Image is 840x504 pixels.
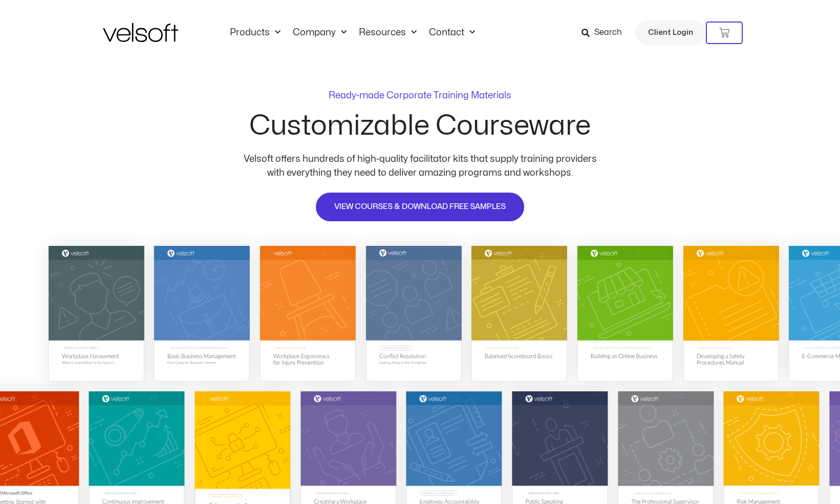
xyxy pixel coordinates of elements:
a: Search [581,24,629,41]
span: Search [594,26,622,39]
img: Velsoft Training Materials [103,23,178,42]
nav: Menu [224,27,481,38]
a: ProductsMenu Toggle [224,27,287,38]
a: Client Login [635,20,706,45]
p: Velsoft offers hundreds of high-quality facilitator kits that supply training providers with ever... [236,152,605,180]
span: Client Login [648,26,693,39]
a: ResourcesMenu Toggle [353,27,423,38]
a: ContactMenu Toggle [423,27,481,38]
p: Ready-made Corporate Training Materials [329,91,511,100]
a: VIEW COURSES & DOWNLOAD FREE SAMPLES [315,192,525,222]
h2: Customizable Courseware [249,112,591,140]
span: VIEW COURSES & DOWNLOAD FREE SAMPLES [334,201,506,213]
a: CompanyMenu Toggle [287,27,353,38]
